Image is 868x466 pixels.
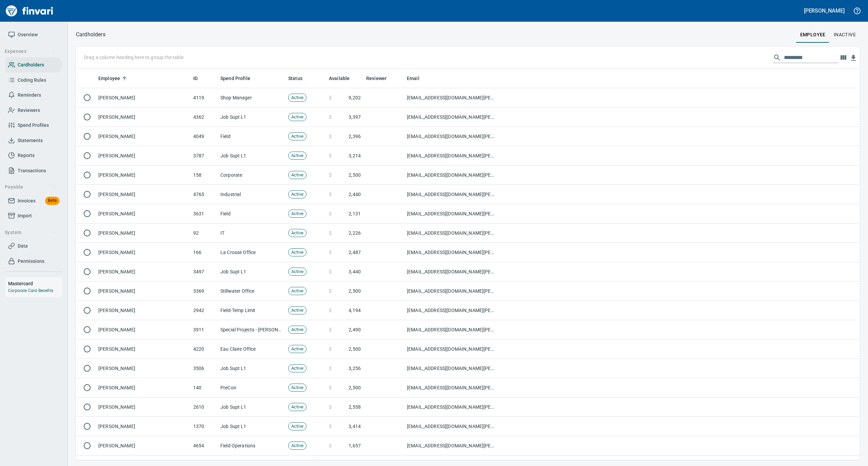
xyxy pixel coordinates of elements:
[218,359,285,378] td: Job Supt L1
[329,442,332,449] span: $
[329,423,332,430] span: $
[191,108,218,127] td: 4362
[84,54,183,61] p: Drag a column heading here to group the table
[404,436,499,455] td: [EMAIL_ADDRESS][DOMAIN_NAME][PERSON_NAME]
[349,404,361,410] span: 2,558
[218,185,285,204] td: Industrial
[18,61,44,69] span: Cardholders
[2,45,59,58] button: Expenses
[329,114,332,120] span: $
[18,136,43,145] span: Statements
[289,307,306,314] span: Active
[5,88,62,103] a: Reminders
[838,53,848,63] button: Choose columns to display
[289,172,306,178] span: Active
[329,74,358,82] span: Available
[289,365,306,372] span: Active
[18,197,36,205] span: Invoices
[218,301,285,320] td: Field-Temp Limit
[218,127,285,146] td: Field
[349,133,361,140] span: 2,396
[5,254,62,269] a: Permissions
[18,106,40,115] span: Reviewers
[289,95,306,101] span: Active
[349,307,361,314] span: 4,194
[18,31,38,39] span: Overview
[5,133,62,148] a: Statements
[5,163,62,178] a: Transactions
[349,94,361,101] span: 9,202
[218,146,285,166] td: Job Supt L1
[404,281,499,301] td: [EMAIL_ADDRESS][DOMAIN_NAME][PERSON_NAME]
[834,31,856,39] span: Inactive
[5,27,62,42] a: Overview
[218,243,285,262] td: La Crosse Office
[18,167,46,175] span: Transactions
[349,423,361,430] span: 3,414
[349,288,361,294] span: 2,500
[5,57,62,73] a: Cardholders
[96,339,191,359] td: [PERSON_NAME]
[349,210,361,217] span: 2,131
[289,385,306,391] span: Active
[218,166,285,185] td: Corporate
[349,249,361,256] span: 2,487
[5,103,62,118] a: Reviewers
[5,183,56,191] span: Payable
[96,397,191,417] td: [PERSON_NAME]
[404,88,499,108] td: [EMAIL_ADDRESS][DOMAIN_NAME][PERSON_NAME]
[218,436,285,455] td: Field Operations
[349,326,361,333] span: 2,490
[191,185,218,204] td: 4765
[96,378,191,397] td: [PERSON_NAME]
[191,301,218,320] td: 2942
[404,146,499,166] td: [EMAIL_ADDRESS][DOMAIN_NAME][PERSON_NAME]
[5,118,62,133] a: Spend Profiles
[404,204,499,224] td: [EMAIL_ADDRESS][DOMAIN_NAME][PERSON_NAME]
[349,191,361,198] span: 2,440
[404,397,499,417] td: [EMAIL_ADDRESS][DOMAIN_NAME][PERSON_NAME]
[329,384,332,391] span: $
[96,281,191,301] td: [PERSON_NAME]
[349,172,361,178] span: 2,500
[800,31,826,39] span: employee
[329,365,332,372] span: $
[407,74,428,82] span: Email
[349,346,361,352] span: 2,500
[218,108,285,127] td: Job Supt L1
[218,262,285,281] td: Job Supt L1
[218,281,285,301] td: Stillwater Office
[349,442,361,449] span: 1,657
[289,346,306,352] span: Active
[289,114,306,120] span: Active
[2,181,59,193] button: Payable
[404,224,499,243] td: [EMAIL_ADDRESS][DOMAIN_NAME][PERSON_NAME]
[349,268,361,275] span: 3,440
[191,359,218,378] td: 3506
[18,91,41,99] span: Reminders
[802,5,846,16] button: [PERSON_NAME]
[366,74,387,82] span: Reviewer
[289,249,306,256] span: Active
[96,108,191,127] td: [PERSON_NAME]
[404,166,499,185] td: [EMAIL_ADDRESS][DOMAIN_NAME][PERSON_NAME]
[407,74,419,82] span: Email
[193,74,198,82] span: ID
[349,384,361,391] span: 2,500
[45,197,59,205] span: Beta
[96,436,191,455] td: [PERSON_NAME]
[329,326,332,333] span: $
[96,88,191,108] td: [PERSON_NAME]
[191,339,218,359] td: 4220
[191,127,218,146] td: 4049
[76,31,105,39] p: Cardholders
[5,193,62,209] a: InvoicesBeta
[220,74,250,82] span: Spend Profile
[8,280,62,287] h6: Mastercard
[329,191,332,198] span: $
[404,243,499,262] td: [EMAIL_ADDRESS][DOMAIN_NAME][PERSON_NAME]
[5,47,56,56] span: Expenses
[804,7,845,14] h5: [PERSON_NAME]
[98,74,129,82] span: Employee
[218,88,285,108] td: Shop Manager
